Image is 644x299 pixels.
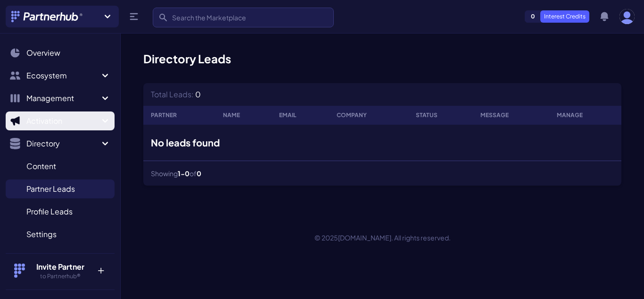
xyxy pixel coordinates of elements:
[272,106,329,125] th: Email
[6,66,115,85] button: Ecosystem
[26,115,99,127] span: Activation
[143,125,621,161] td: No leads found
[26,138,99,149] span: Directory
[338,233,391,242] a: [DOMAIN_NAME]
[151,89,194,99] span: Total Leads:
[540,10,589,23] p: Interest Credits
[6,43,115,62] a: Overview
[473,106,549,125] th: Message
[26,161,56,172] span: Content
[26,206,73,217] span: Profile Leads
[6,202,115,221] a: Profile Leads
[195,89,201,99] span: 0
[215,106,272,125] th: Name
[549,106,621,125] th: Manage
[178,169,190,178] span: 1-0
[26,47,60,59] span: Overview
[143,106,215,125] th: Partner
[6,111,115,130] button: Activation
[6,253,115,288] button: Invite Partner to Partnerhub® +
[6,89,115,108] button: Management
[6,134,115,153] button: Directory
[26,229,57,240] span: Settings
[525,10,589,23] a: 0Interest Credits
[26,183,75,195] span: Partner Leads
[30,261,91,273] h4: Invite Partner
[197,169,201,178] span: 0
[329,106,409,125] th: Company
[143,51,621,66] h1: Directory Leads
[143,161,621,186] nav: Table navigation
[121,233,644,242] p: © 2025 . All rights reserved.
[11,11,83,22] img: Partnerhub® Logo
[525,11,541,22] span: 0
[6,179,115,198] a: Partner Leads
[408,106,473,125] th: Status
[151,169,201,178] span: Showing of
[91,261,111,276] p: +
[26,93,99,104] span: Management
[619,9,635,24] img: user photo
[30,273,91,280] h5: to Partnerhub®
[153,8,334,27] input: Search the Marketplace
[6,157,115,176] a: Content
[6,225,115,244] a: Settings
[26,70,99,81] span: Ecosystem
